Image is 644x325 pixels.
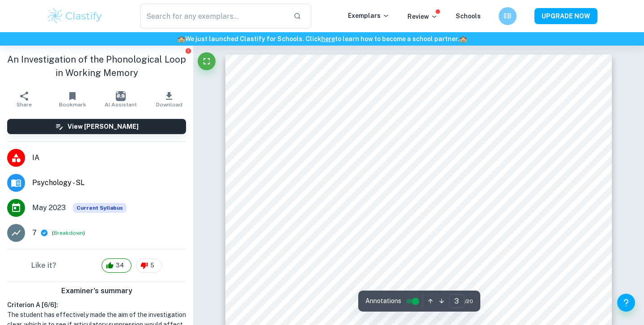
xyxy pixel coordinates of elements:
span: May 2023 [32,203,66,213]
span: 5 [145,261,159,270]
span: Psychology - SL [32,177,186,188]
div: 5 [136,258,162,273]
button: UPGRADE NOW [534,8,597,24]
button: View [PERSON_NAME] [7,119,186,134]
div: 34 [102,258,131,273]
button: Fullscreen [198,52,216,70]
h6: EB [503,11,513,21]
button: Bookmark [48,87,97,112]
button: AI Assistant [97,87,145,112]
input: Search for any exemplars... [140,4,286,29]
span: 🏫 [459,35,467,42]
span: IA [32,152,186,163]
span: 🏫 [178,35,185,42]
button: EB [499,7,517,25]
a: here [321,35,335,42]
h6: Like it? [31,260,56,271]
p: Exemplars [348,11,390,21]
a: Schools [456,13,481,20]
p: 7 [32,228,37,238]
div: This exemplar is based on the current syllabus. Feel free to refer to it for inspiration/ideas wh... [73,203,127,213]
h6: Examiner's summary [4,286,190,296]
button: Breakdown [54,229,83,237]
p: Review [407,12,438,21]
span: 34 [111,261,129,270]
span: Bookmark [59,101,86,108]
span: AI Assistant [105,101,137,108]
span: ( ) [52,229,85,237]
button: Help and Feedback [617,294,635,312]
button: Download [145,87,193,112]
span: Share [17,101,32,108]
span: / 20 [465,297,473,305]
span: Download [156,101,182,108]
h6: View [PERSON_NAME] [68,122,139,131]
h6: Criterion A [ 6 / 6 ]: [7,300,186,310]
h6: We just launched Clastify for Schools. Click to learn how to become a school partner. [2,34,642,44]
h1: An Investigation of the Phonological Loop in Working Memory [7,53,186,80]
button: Report issue [185,47,191,54]
span: Annotations [365,296,401,306]
img: AI Assistant [116,91,126,101]
span: Current Syllabus [73,203,127,213]
img: Clastify logo [47,7,103,25]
